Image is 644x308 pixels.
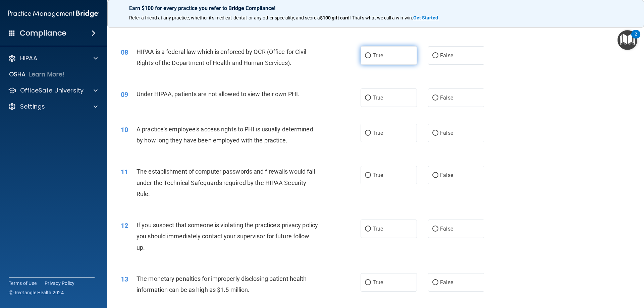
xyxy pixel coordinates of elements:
[365,227,371,232] input: True
[8,86,98,95] a: OfficeSafe University
[9,70,26,78] p: OSHA
[440,226,453,232] span: False
[618,30,637,50] button: Open Resource Center, 2 new notifications
[137,126,313,144] span: A practice's employee's access rights to PHI is usually determined by how long they have been emp...
[365,53,371,58] input: True
[440,279,453,286] span: False
[440,95,453,101] span: False
[129,15,320,20] span: Refer a friend at any practice, whether it's medical, dental, or any other speciality, and score a
[121,126,128,134] span: 10
[137,222,318,251] span: If you suspect that someone is violating the practice's privacy policy you should immediately con...
[365,131,371,136] input: True
[635,34,637,43] div: 2
[8,7,99,20] img: PMB logo
[373,52,383,59] span: True
[20,86,84,95] p: OfficeSafe University
[29,70,65,78] p: Learn More!
[121,48,128,56] span: 08
[413,15,438,20] strong: Get Started
[137,168,315,197] span: The establishment of computer passwords and firewalls would fall under the Technical Safeguards r...
[9,280,37,287] a: Terms of Use
[432,280,438,285] input: False
[365,173,371,178] input: True
[8,103,98,111] a: Settings
[373,95,383,101] span: True
[432,96,438,101] input: False
[137,275,307,293] span: The monetary penalties for improperly disclosing patient health information can be as high as $1....
[20,103,45,111] p: Settings
[373,226,383,232] span: True
[9,289,64,296] span: Ⓒ Rectangle Health 2024
[45,280,75,287] a: Privacy Policy
[440,172,453,178] span: False
[20,54,37,62] p: HIPAA
[440,52,453,59] span: False
[365,96,371,101] input: True
[373,172,383,178] span: True
[137,48,307,66] span: HIPAA is a federal law which is enforced by OCR (Office for Civil Rights of the Department of Hea...
[432,53,438,58] input: False
[373,279,383,286] span: True
[129,5,622,11] p: Earn $100 for every practice you refer to Bridge Compliance!
[121,168,128,176] span: 11
[432,173,438,178] input: False
[373,130,383,136] span: True
[121,90,128,99] span: 09
[413,15,439,20] a: Get Started
[320,15,350,20] strong: $100 gift card
[8,54,98,62] a: HIPAA
[440,130,453,136] span: False
[137,90,300,98] span: Under HIPAA, patients are not allowed to view their own PHI.
[350,15,413,20] span: ! That's what we call a win-win.
[365,280,371,285] input: True
[432,227,438,232] input: False
[121,222,128,230] span: 12
[432,131,438,136] input: False
[121,275,128,283] span: 13
[20,28,66,38] h4: Compliance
